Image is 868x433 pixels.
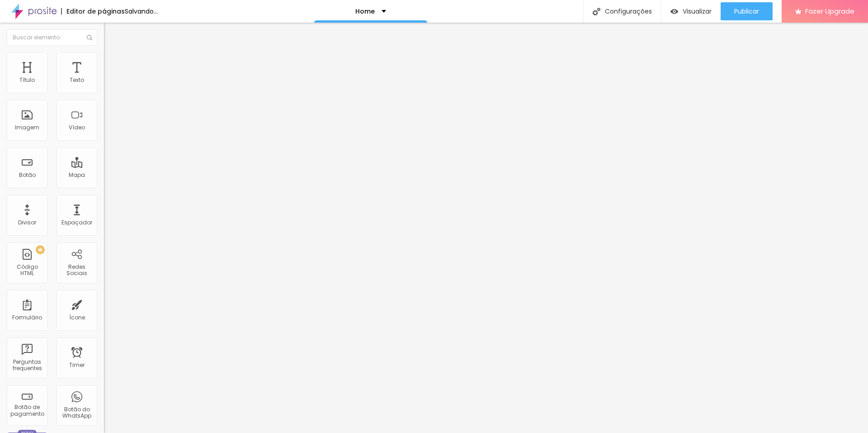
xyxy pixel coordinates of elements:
[734,8,759,15] span: Publicar
[15,124,39,131] div: Imagem
[721,2,773,20] button: Publicar
[9,264,45,277] div: Código HTML
[70,77,84,83] div: Texto
[87,35,92,40] img: Icone
[593,8,600,15] img: Icone
[805,7,854,15] span: Fazer Upgrade
[59,406,94,419] div: Botão do WhatsApp
[69,362,85,368] div: Timer
[59,264,94,277] div: Redes Sociais
[7,29,97,46] input: Buscar elemento
[69,124,85,131] div: Vídeo
[661,2,721,20] button: Visualizar
[125,8,158,14] div: Salvando...
[61,8,125,14] div: Editor de páginas
[12,314,42,321] div: Formulário
[18,219,36,226] div: Divisor
[104,23,868,433] iframe: Editor
[9,404,45,417] div: Botão de pagamento
[355,8,375,14] p: Home
[19,77,35,83] div: Título
[683,8,712,15] span: Visualizar
[69,172,85,178] div: Mapa
[69,314,85,321] div: Ícone
[61,219,92,226] div: Espaçador
[9,359,45,372] div: Perguntas frequentes
[19,172,36,178] div: Botão
[670,8,678,15] img: view-1.svg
